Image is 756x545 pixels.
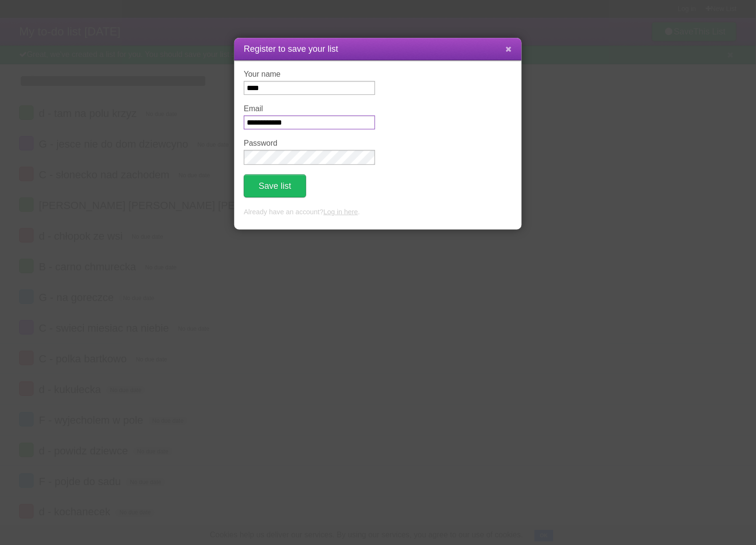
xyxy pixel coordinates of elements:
[244,207,512,218] p: Already have an account? .
[244,139,375,148] label: Password
[244,174,306,197] button: Save list
[244,104,375,113] label: Email
[244,43,512,56] h1: Register to save your list
[323,208,358,216] a: Log in here
[244,70,375,79] label: Your name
